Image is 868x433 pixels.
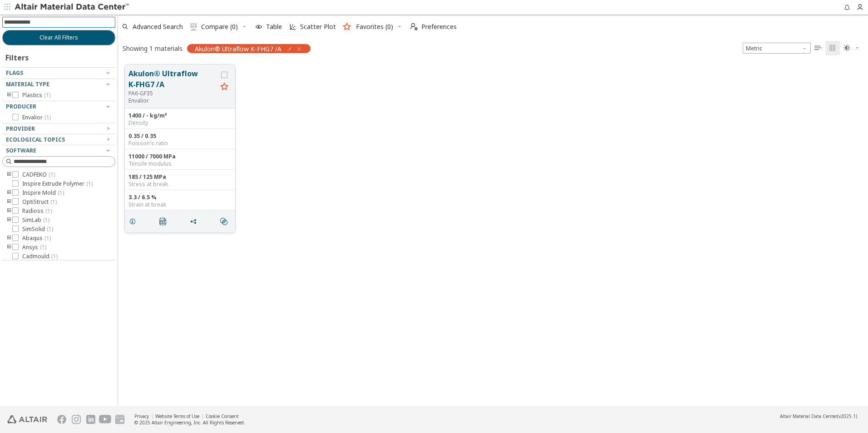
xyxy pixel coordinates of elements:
[40,243,46,251] span: ( 1 )
[300,24,336,30] span: Scatter Plot
[22,253,58,260] span: Cadmould
[39,34,78,41] span: Clear All Filters
[22,235,51,242] span: Abaqus
[133,24,183,30] span: Advanced Search
[15,3,130,12] img: Altair Material Data Center
[6,147,36,154] span: Software
[47,225,53,233] span: ( 1 )
[45,207,52,215] span: ( 1 )
[6,92,12,99] i: toogle group
[186,212,205,231] button: Share
[7,415,47,423] img: Altair Engineering
[829,44,836,52] i: 
[50,198,57,206] span: ( 1 )
[128,181,232,188] div: Stress at break
[128,90,217,97] div: PA6-GF35
[155,212,174,231] button: PDF Download
[266,24,282,30] span: Table
[410,23,418,30] i: 
[22,189,64,197] span: Inspire Mold
[22,198,57,206] span: OptiStruct
[356,24,393,30] span: Favorites (0)
[134,419,245,426] div: © 2025 Altair Engineering, Inc. All Rights Reserved.
[22,114,51,121] span: Envalior
[421,24,457,30] span: Preferences
[22,180,93,187] span: Inspire Extrude Polymer
[195,44,281,53] span: Akulon® Ultraflow K-FHG7 /A
[6,198,12,206] i: toogle group
[128,68,217,90] button: Akulon® Ultraflow K-FHG7 /A
[216,212,235,231] button: Similar search
[43,216,49,224] span: ( 1 )
[6,103,36,110] span: Producer
[6,69,23,77] span: Flags
[780,413,857,419] div: (v2025.1)
[811,41,825,55] button: Table View
[6,136,65,143] span: Ecological Topics
[743,43,811,54] div: Unit System
[217,80,232,94] button: Favorite
[128,153,232,160] div: 11000 / 7000 MPa
[22,92,50,99] span: Plastics
[134,413,149,419] a: Privacy
[123,44,182,53] div: Showing 1 materials
[825,41,840,55] button: Tile View
[22,171,55,178] span: CADFEKO
[155,413,199,419] a: Website Terms of Use
[6,244,12,251] i: toogle group
[44,91,50,99] span: ( 1 )
[22,226,53,233] span: SimSolid
[220,218,227,225] i: 
[840,41,863,55] button: Theme
[743,43,811,54] span: Metric
[2,145,115,156] button: Software
[44,113,51,121] span: ( 1 )
[128,173,232,181] div: 185 / 125 MPa
[2,123,115,134] button: Provider
[128,97,217,104] p: Envalior
[2,101,115,112] button: Producer
[118,58,868,406] div: grid
[206,413,239,419] a: Cookie Consent
[86,180,93,187] span: ( 1 )
[44,234,51,242] span: ( 1 )
[125,212,144,231] button: Details
[6,171,12,178] i: toogle group
[814,44,822,52] i: 
[128,201,232,208] div: Strain at break
[128,119,232,127] div: Density
[190,23,197,30] i: 
[58,189,64,197] span: ( 1 )
[843,44,851,52] i: 
[2,79,115,90] button: Material Type
[6,235,12,242] i: toogle group
[128,140,232,147] div: Poisson's ratio
[49,171,55,178] span: ( 1 )
[22,244,46,251] span: Ansys
[6,207,12,215] i: toogle group
[2,30,115,45] button: Clear All Filters
[22,207,52,215] span: Radioss
[22,216,49,224] span: SimLab
[6,125,35,133] span: Provider
[51,252,58,260] span: ( 1 )
[6,80,49,88] span: Material Type
[6,216,12,224] i: toogle group
[128,112,232,119] div: 1400 / - kg/m³
[159,218,167,225] i: 
[128,160,232,167] div: Tensile modulus
[201,24,238,30] span: Compare (0)
[780,413,837,419] span: Altair Material Data Center
[2,45,33,67] div: Filters
[128,194,232,201] div: 3.3 / 6.5 %
[2,134,115,145] button: Ecological Topics
[128,133,232,140] div: 0.35 / 0.35
[2,68,115,79] button: Flags
[6,189,12,197] i: toogle group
